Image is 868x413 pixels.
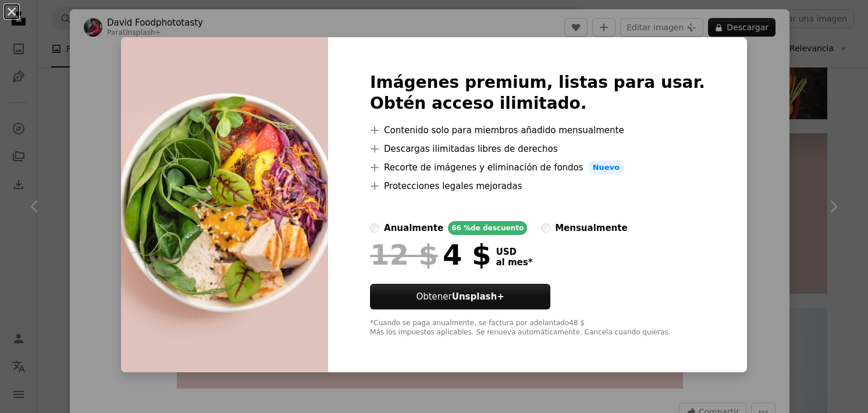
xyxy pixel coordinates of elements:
[370,72,705,114] h2: Imágenes premium, listas para usar. Obtén acceso ilimitado.
[448,221,527,235] div: 66 % de descuento
[452,291,504,302] strong: Unsplash+
[496,257,532,268] span: al mes *
[370,142,705,156] li: Descargas ilimitadas libres de derechos
[370,161,705,175] li: Recorte de imágenes y eliminación de fondos
[496,247,532,257] span: USD
[370,284,550,309] button: ObtenerUnsplash+
[370,223,379,233] input: anualmente66 %de descuento
[588,161,624,175] span: Nuevo
[370,240,491,270] div: 4 $
[370,319,705,337] div: *Cuando se paga anualmente, se factura por adelantado 48 $ Más los impuestos aplicables. Se renue...
[370,179,705,193] li: Protecciones legales mejoradas
[370,123,705,137] li: Contenido solo para miembros añadido mensualmente
[121,37,328,372] img: premium_photo-1698867575634-d39ef95fa6a7
[384,221,443,235] div: anualmente
[541,223,550,233] input: mensualmente
[370,240,438,270] span: 12 $
[555,221,627,235] div: mensualmente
